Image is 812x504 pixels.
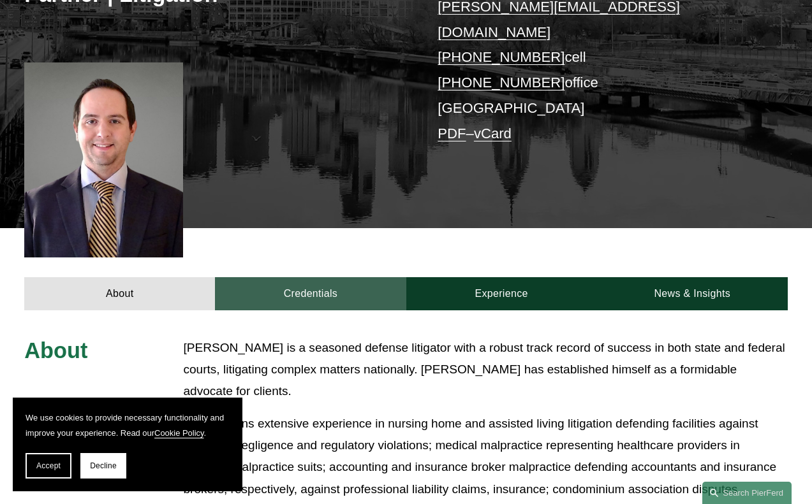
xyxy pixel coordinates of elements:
a: vCard [474,126,512,141]
a: Search this site [702,482,792,504]
button: Accept [26,453,71,479]
a: About [24,277,215,310]
p: [PERSON_NAME] is a seasoned defense litigator with a robust track record of success in both state... [183,337,787,403]
p: We use cookies to provide necessary functionality and improve your experience. Read our . [26,410,230,440]
span: Decline [90,461,117,470]
section: Cookie banner [13,398,242,491]
a: Cookie Policy [154,428,203,438]
a: Experience [406,277,597,310]
a: [PHONE_NUMBER] [438,75,565,90]
a: [PHONE_NUMBER] [438,49,565,65]
a: PDF [438,126,466,141]
a: News & Insights [597,277,788,310]
span: About [24,338,87,363]
span: Accept [36,461,61,470]
button: Decline [80,453,126,479]
a: Credentials [215,277,406,310]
